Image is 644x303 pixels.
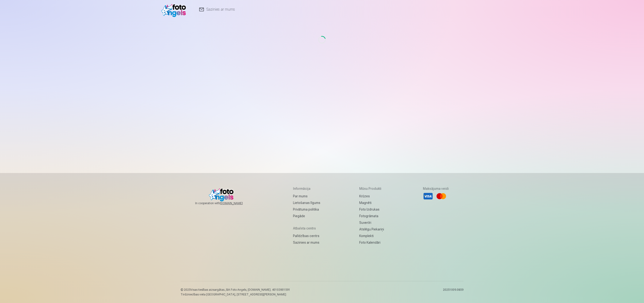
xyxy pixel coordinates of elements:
a: Fotogrāmata [359,213,384,219]
a: Privātuma politika [293,206,320,213]
span: SIA Foto Angels, [DOMAIN_NAME]. 40103901591 [226,288,290,291]
a: Par mums [293,193,320,199]
a: Palīdzības centrs [293,233,320,239]
a: Piegāde [293,213,320,219]
a: Foto izdrukas [359,206,384,213]
p: Tirdzniecības vieta [GEOGRAPHIC_DATA], [STREET_ADDRESS][PERSON_NAME] [181,293,290,296]
a: Suvenīri [359,219,384,226]
h5: Informācija [293,186,320,191]
a: [DOMAIN_NAME] [220,201,254,205]
p: © 2025 Visas tiesības aizsargātas. , [181,288,290,292]
a: Lietošanas līgums [293,199,320,206]
h5: Atbalsta centrs [293,226,320,231]
img: /v1 [161,2,188,17]
a: Atslēgu piekariņi [359,226,384,233]
h5: Mūsu produkti [359,186,384,191]
li: Mastercard [436,191,446,201]
p: 20251009.0859 [443,288,463,296]
span: In cooperation with [195,201,254,205]
h5: Maksājuma veidi [423,186,449,191]
a: Foto kalendāri [359,239,384,246]
a: Krūzes [359,193,384,199]
a: Sazinies ar mums [293,239,320,246]
a: Magnēti [359,199,384,206]
li: Visa [423,191,433,201]
a: Komplekti [359,233,384,239]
